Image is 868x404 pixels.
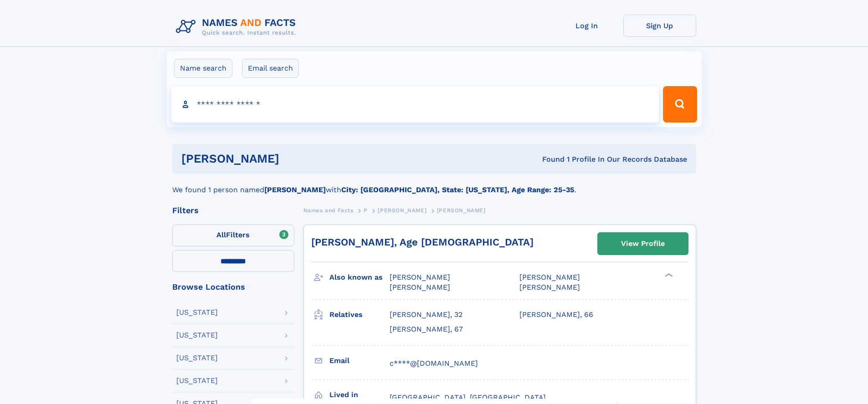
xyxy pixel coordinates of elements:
a: [PERSON_NAME], 67 [390,324,463,334]
span: P [364,207,368,214]
span: [PERSON_NAME] [519,283,580,291]
a: Names and Facts [303,205,354,216]
span: [PERSON_NAME] [519,273,580,281]
h3: Lived in [329,387,390,403]
span: [PERSON_NAME] [390,283,450,291]
div: ❯ [663,272,673,278]
label: Filters [172,225,294,246]
b: City: [GEOGRAPHIC_DATA], State: [US_STATE], Age Range: 25-35 [341,185,574,194]
span: [GEOGRAPHIC_DATA], [GEOGRAPHIC_DATA] [390,393,546,402]
b: [PERSON_NAME] [264,185,326,194]
a: [PERSON_NAME] [378,205,426,216]
div: We found 1 person named with . [172,174,696,195]
h3: Email [329,353,390,368]
a: [PERSON_NAME], Age [DEMOGRAPHIC_DATA] [311,236,534,248]
div: [US_STATE] [176,354,218,362]
label: Email search [242,59,299,78]
div: Filters [172,206,294,215]
a: [PERSON_NAME], 66 [519,310,593,320]
a: Log In [550,15,623,37]
img: Logo Names and Facts [172,15,303,39]
div: [US_STATE] [176,332,218,339]
a: View Profile [598,233,688,255]
span: [PERSON_NAME] [437,207,486,214]
div: Browse Locations [172,283,294,291]
h3: Also known as [329,270,390,285]
input: search input [171,86,659,123]
a: Sign Up [623,15,696,37]
span: All [216,230,226,239]
label: Name search [174,59,232,78]
div: [US_STATE] [176,377,218,384]
h1: [PERSON_NAME] [181,153,411,164]
span: [PERSON_NAME] [378,207,426,214]
h3: Relatives [329,307,390,322]
span: [PERSON_NAME] [390,273,450,281]
div: View Profile [621,233,665,254]
button: Search Button [663,86,697,123]
div: [US_STATE] [176,309,218,316]
a: P [364,205,368,216]
div: Found 1 Profile In Our Records Database [411,154,687,164]
a: [PERSON_NAME], 32 [390,310,462,320]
